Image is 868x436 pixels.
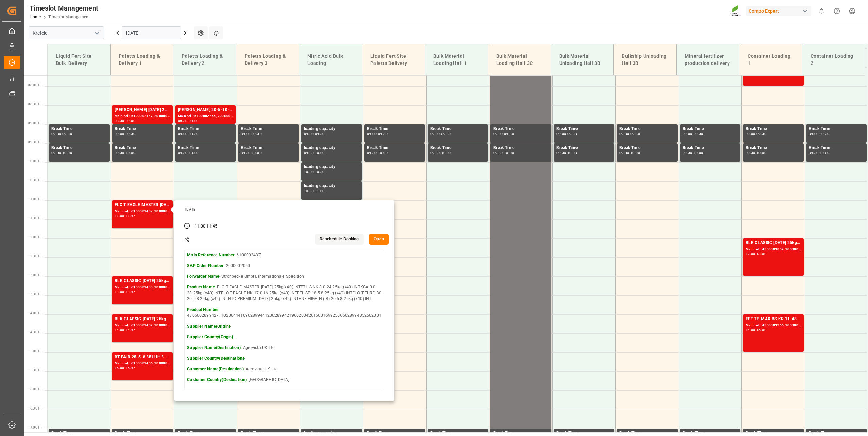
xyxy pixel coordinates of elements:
[694,132,703,135] div: 09:30
[124,290,126,293] div: -
[314,151,315,155] div: -
[28,159,42,163] span: 10:00 Hr
[187,284,381,302] p: - FLO T EAGLE MASTER [DATE] 25kg(x40) INTFTL S NK 8-0-24 25kg (x40) INTKGA 0-0-28 25kg (x40) INTF...
[251,151,252,155] div: -
[619,145,675,151] div: Break Time
[126,151,135,155] div: 10:00
[28,140,42,144] span: 09:30 Hr
[630,132,640,135] div: 09:30
[377,151,378,155] div: -
[746,316,801,323] div: EST TE-MAX BS KR 11-48 1000kg BB
[368,50,419,70] div: Liquid Fert Site Paletts Delivery
[28,235,42,239] span: 12:00 Hr
[493,132,503,135] div: 09:00
[187,324,230,329] strong: Supplier Name(Origin)
[187,253,234,257] strong: Main Reference Number
[430,126,486,132] div: Break Time
[809,132,819,135] div: 09:00
[126,290,135,293] div: 13:45
[683,151,692,155] div: 09:30
[566,132,567,135] div: -
[567,151,577,155] div: 10:00
[814,3,829,19] button: show 0 new notifications
[62,132,72,135] div: 09:30
[315,170,325,174] div: 10:30
[252,132,262,135] div: 09:30
[619,50,671,70] div: Bulkship Unloading Hall 3B
[556,145,612,151] div: Break Time
[692,132,693,135] div: -
[126,214,135,217] div: 11:45
[115,107,170,113] div: [PERSON_NAME] [DATE] 25kg (x48) INT spPALBKR FLUID ([DATE]) 10L (x60) DE,ENHAK Rot [DATE](4) 25kg...
[124,132,126,135] div: -
[115,132,124,135] div: 09:00
[430,151,440,155] div: 09:30
[51,126,107,132] div: Break Time
[683,126,738,132] div: Break Time
[178,126,233,132] div: Break Time
[115,354,170,361] div: BT FAIR 25-5-8 35%UH 3M 25kg (x40) INTHAK Grün 20-5-10-2 25kg (x48) INT spPALTPL N 12-4-6 25kg (x...
[28,102,42,106] span: 08:30 Hr
[28,387,42,391] span: 16:00 Hr
[369,234,389,245] button: Open
[241,132,251,135] div: 09:00
[51,132,61,135] div: 09:00
[304,189,314,193] div: 10:30
[28,254,42,258] span: 12:30 Hr
[756,151,766,155] div: 10:00
[91,28,102,38] button: open menu
[187,356,381,362] p: -
[619,126,675,132] div: Break Time
[556,132,566,135] div: 09:00
[494,50,545,70] div: Bulk Material Loading Hall 3C
[53,50,105,70] div: Liquid Fert Site Bulk Delivery
[745,50,797,70] div: Container Loading 1
[187,345,240,350] strong: Supplier Name(Destination)
[829,3,845,19] button: Help Center
[315,234,364,245] button: Reschedule Booking
[746,151,755,155] div: 09:30
[440,132,441,135] div: -
[556,126,612,132] div: Break Time
[315,189,325,193] div: 11:00
[746,252,755,255] div: 12:00
[187,366,381,373] p: - Agrovista UK Ltd
[746,328,755,331] div: 14:00
[430,132,440,135] div: 09:00
[178,119,188,122] div: 08:30
[187,356,244,361] strong: Supplier Country(Destination)
[187,334,233,339] strong: Supplier Country(Origin)
[187,119,188,122] div: -
[178,107,233,113] div: [PERSON_NAME] 20-5-10-2 25kg (x48) INT spPALHAK Blau [DATE] 25kg (x48) INT spPALBKR FLUID ([DATE]...
[30,3,98,13] div: Timeslot Management
[124,328,126,331] div: -
[187,263,381,269] p: - 2000002050
[115,145,170,151] div: Break Time
[808,50,859,70] div: Container Loading 2
[178,145,233,151] div: Break Time
[28,311,42,315] span: 14:00 Hr
[304,126,360,132] div: loading capacity
[189,119,199,122] div: 09:00
[251,132,252,135] div: -
[746,132,755,135] div: 09:00
[755,328,756,331] div: -
[30,15,41,19] a: Home
[115,323,170,328] div: Main ref : 6100002402, 2000002016
[122,26,181,39] input: DD.MM.YYYY
[630,151,640,155] div: 10:00
[187,345,381,351] p: - Agrovista UK Ltd
[683,145,738,151] div: Break Time
[242,50,294,70] div: Paletts Loading & Delivery 3
[629,132,630,135] div: -
[305,50,356,70] div: Nitric Acid Bulk Loading
[314,132,315,135] div: -
[756,328,766,331] div: 15:00
[378,151,388,155] div: 10:00
[367,126,422,132] div: Break Time
[503,151,504,155] div: -
[619,132,629,135] div: 09:00
[124,151,126,155] div: -
[61,132,62,135] div: -
[493,151,503,155] div: 09:30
